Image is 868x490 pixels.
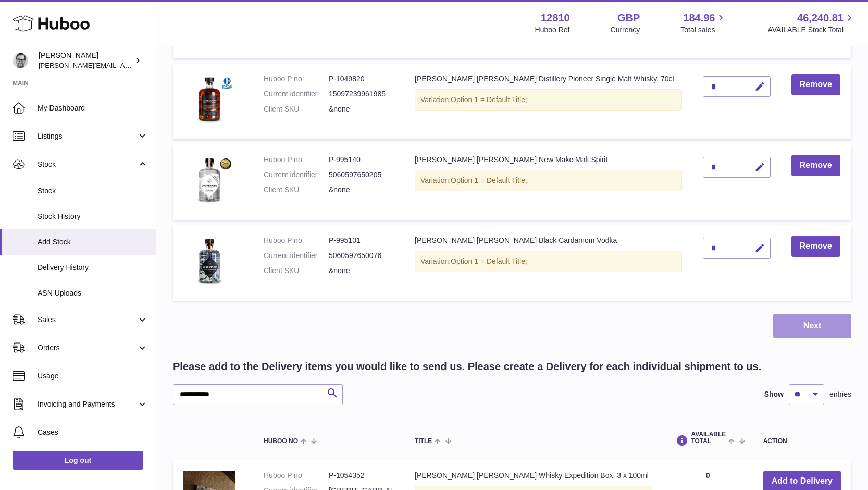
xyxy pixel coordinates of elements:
span: entries [829,389,851,399]
div: Variation: [415,251,682,272]
span: [PERSON_NAME][EMAIL_ADDRESS][DOMAIN_NAME] [39,61,209,69]
button: Remove [791,74,840,95]
dt: Client SKU [264,266,329,276]
dt: Client SKU [264,104,329,114]
dt: Current identifier [264,251,329,261]
dt: Huboo P no [264,74,329,84]
span: Huboo no [264,438,298,445]
td: [PERSON_NAME] [PERSON_NAME] Distillery Pioneer Single Malt Whisky, 70cl [404,64,692,139]
div: Domain Overview [40,62,93,68]
dd: P-995101 [329,236,394,246]
span: AVAILABLE Total [691,431,726,445]
div: Variation: [415,170,682,191]
span: Add Stock [38,237,148,247]
img: Cooper King New Make Malt Spirit [183,155,235,207]
a: Log out [13,451,143,470]
td: [PERSON_NAME] [PERSON_NAME] New Make Malt Spirit [404,144,692,220]
span: Orders [38,343,137,353]
div: Currency [611,25,640,35]
button: Remove [791,236,840,257]
div: Variation: [415,89,682,111]
span: 184.96 [683,11,715,25]
a: 46,240.81 AVAILABLE Stock Total [767,11,855,35]
div: Domain: [DOMAIN_NAME] [27,27,115,35]
button: Remove [791,155,840,176]
td: [PERSON_NAME] [PERSON_NAME] Black Cardamom Vodka [404,225,692,301]
dt: Huboo P no [264,471,329,481]
dd: P-995140 [329,155,394,165]
span: Cases [38,427,148,437]
dd: 15097239961985 [329,89,394,99]
dd: &none [329,104,394,114]
img: tab_keywords_by_traffic_grey.svg [104,60,112,69]
span: My Dashboard [38,103,148,113]
dd: P-1054352 [329,471,394,481]
dt: Current identifier [264,89,329,99]
img: logo_orange.svg [17,17,25,25]
dt: Huboo P no [264,236,329,246]
span: Stock [38,186,148,196]
div: Action [763,438,841,445]
span: Title [415,438,432,445]
dd: 5060597650076 [329,251,394,261]
span: 46,240.81 [797,11,844,25]
span: Usage [38,371,148,381]
span: AVAILABLE Stock Total [767,25,855,35]
label: Show [764,389,784,399]
span: Option 1 = Default Title; [451,95,527,104]
span: Sales [38,315,137,325]
dd: P-1049820 [329,74,394,84]
dt: Client SKU [264,185,329,195]
span: Option 1 = Default Title; [451,176,527,185]
div: Keywords by Traffic [115,62,176,68]
span: Listings [38,131,137,141]
div: Huboo Ref [535,25,570,35]
span: Invoicing and Payments [38,399,137,409]
span: Option 1 = Default Title; [451,257,527,265]
h2: Please add to the Delivery items you would like to send us. Please create a Delivery for each ind... [173,360,761,374]
strong: GBP [617,11,640,25]
span: Stock [38,160,137,169]
span: Delivery History [38,263,148,273]
dd: 5060597650205 [329,170,394,180]
a: 184.96 Total sales [680,11,727,35]
dt: Current identifier [264,170,329,180]
div: v 4.0.25 [29,17,51,25]
img: website_grey.svg [17,27,25,35]
button: Next [773,314,851,338]
img: alex@digidistiller.com [13,53,28,68]
img: Cooper King Distillery Pioneer Single Malt Whisky, 70cl [183,74,235,126]
span: Total sales [680,25,727,35]
span: ASN Uploads [38,288,148,298]
img: tab_domain_overview_orange.svg [28,60,36,69]
img: Cooper King Black Cardamom Vodka [183,236,235,288]
dt: Huboo P no [264,155,329,165]
dd: &none [329,185,394,195]
div: [PERSON_NAME] [39,51,132,70]
dd: &none [329,266,394,276]
span: Stock History [38,212,148,222]
strong: 12810 [541,11,570,25]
